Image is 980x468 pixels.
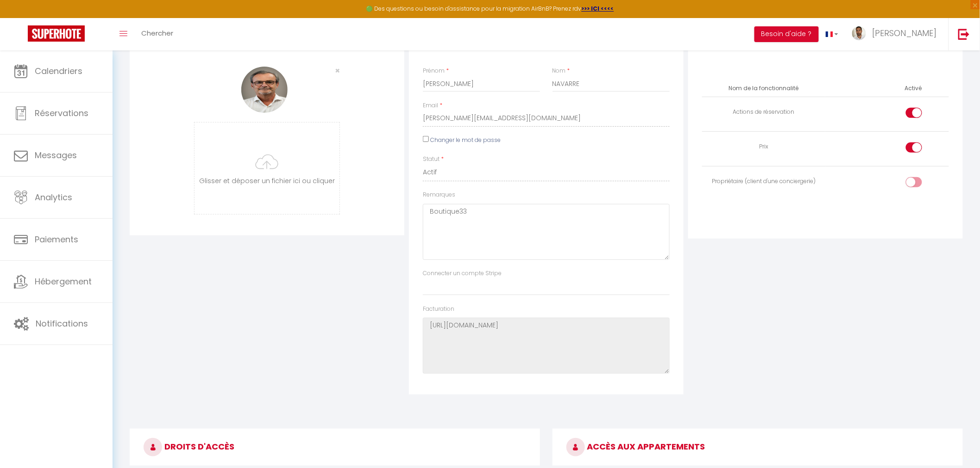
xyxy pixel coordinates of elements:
[35,276,92,287] span: Hébergement
[241,67,288,113] img: NO IMAGE
[134,18,180,50] a: Chercher
[430,136,501,145] label: Changer le mot de passe
[872,27,937,39] span: [PERSON_NAME]
[423,305,454,314] label: Facturation
[335,67,340,75] button: Close
[553,429,963,466] h3: ACCÈS AUX APPARTEMENTS
[423,191,455,199] label: Remarques
[35,149,77,161] span: Messages
[35,234,78,245] span: Paiements
[901,80,926,97] th: Activé
[28,25,85,42] img: Super Booking
[423,155,440,164] label: Statut
[35,107,88,119] span: Réservations
[958,28,970,40] img: logout
[702,80,825,97] th: Nom de la fonctionnalité
[335,65,340,76] span: ×
[706,177,822,186] div: Propriétaire (client d'une conciergerie)
[706,108,822,117] div: Actions de réservation
[35,65,82,77] span: Calendriers
[845,18,949,50] a: ... [PERSON_NAME]
[141,28,173,38] span: Chercher
[36,318,88,329] span: Notifications
[706,142,822,151] div: Prix
[423,269,502,278] label: Connecter un compte Stripe
[553,67,566,75] label: Nom
[130,429,540,466] h3: DROITS D'ACCÈS
[582,5,614,12] a: >>> ICI <<<<
[852,26,866,40] img: ...
[423,67,445,75] label: Prénom
[35,191,72,203] span: Analytics
[754,26,819,42] button: Besoin d'aide ?
[423,101,438,110] label: Email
